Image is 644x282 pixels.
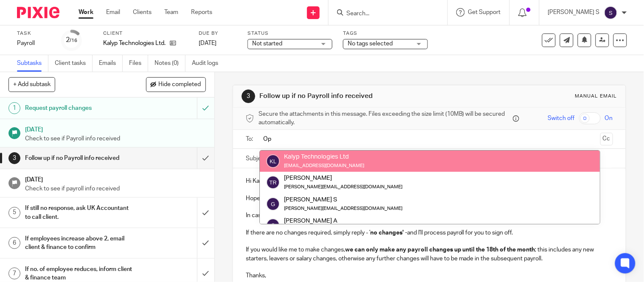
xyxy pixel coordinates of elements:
h1: If still no response, ask UK Accountant to call client. [25,202,134,223]
p: Thanks, [246,271,613,280]
p: If you would like me to make changes, ; this includes any new starters, leavers or salary changes... [246,246,613,263]
span: On [605,114,613,123]
a: Reports [191,8,212,17]
p: Hi Kalyp, [246,177,613,185]
div: 3 [8,152,20,164]
button: Cc [600,133,613,145]
div: 5 [8,207,20,219]
a: Team [164,8,178,17]
label: Status [247,30,332,37]
a: Email [106,8,120,17]
button: Hide completed [146,77,206,92]
label: Tags [343,30,428,37]
img: svg%3E [266,218,280,232]
img: Pixie [17,7,59,18]
label: Subject: [246,154,268,163]
div: [PERSON_NAME] [284,174,402,182]
div: 3 [242,89,255,103]
p: Hope you're well! [246,194,613,203]
span: Secure the attachments in this message. Files exceeding the size limit (10MB) will be secured aut... [259,110,511,127]
small: [PERSON_NAME][EMAIL_ADDRESS][DOMAIN_NAME] [284,206,402,211]
div: Manual email [575,93,617,100]
small: [PERSON_NAME][EMAIL_ADDRESS][DOMAIN_NAME] [284,184,402,189]
strong: we can only make any payroll changes up until the 18th of the month [345,247,535,253]
p: Check to see if Payroll info received [25,134,206,143]
p: Kalyp Technologies Ltd. [103,39,166,47]
p: [PERSON_NAME] S [548,8,600,17]
p: Check to see if payroll info received [25,184,206,193]
div: 2 [66,35,78,45]
span: No tags selected [348,41,393,47]
img: svg%3E [266,197,280,211]
span: Hide completed [159,81,201,88]
h1: [DATE] [25,123,206,134]
h1: Request payroll changes [25,102,134,114]
label: To: [246,135,255,143]
div: Payroll [17,39,51,47]
img: svg%3E [266,154,280,168]
a: Files [129,55,148,72]
a: Client tasks [55,55,93,72]
div: [PERSON_NAME] S [284,195,402,204]
a: Work [79,8,93,17]
a: Clients [133,8,152,17]
div: 6 [8,237,20,249]
h1: Follow up if no Payroll info received [259,92,447,101]
div: 7 [8,268,20,279]
p: If there are no changes required, simply reply - ' and I'll process payroll for you to sign off. [246,229,613,237]
strong: no changes' - [370,230,407,236]
img: svg%3E [266,176,280,189]
span: Switch off [548,114,575,123]
h1: [DATE] [25,173,206,184]
p: In case you missed my previous email, I'm finalising payroll for August. [246,211,613,220]
div: 1 [8,102,20,114]
img: svg%3E [604,6,618,20]
span: Get Support [468,9,501,15]
div: [PERSON_NAME] A [284,217,402,225]
a: Subtasks [17,55,48,72]
label: Due by [199,30,237,37]
div: Kalyp Technologies Ltd [284,153,364,161]
input: Search [346,10,422,18]
label: Task [17,30,51,37]
span: [DATE] [199,40,217,46]
a: Emails [99,55,123,72]
small: [EMAIL_ADDRESS][DOMAIN_NAME] [284,163,364,168]
h1: Follow up if no Payroll info received [25,152,134,165]
label: Client [103,30,188,37]
a: Notes (0) [155,55,186,72]
h1: If employees increase above 2, email client & finance to confirm [25,232,134,254]
a: Audit logs [192,55,225,72]
span: Not started [252,41,282,47]
button: + Add subtask [8,77,55,92]
small: /16 [70,38,78,43]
